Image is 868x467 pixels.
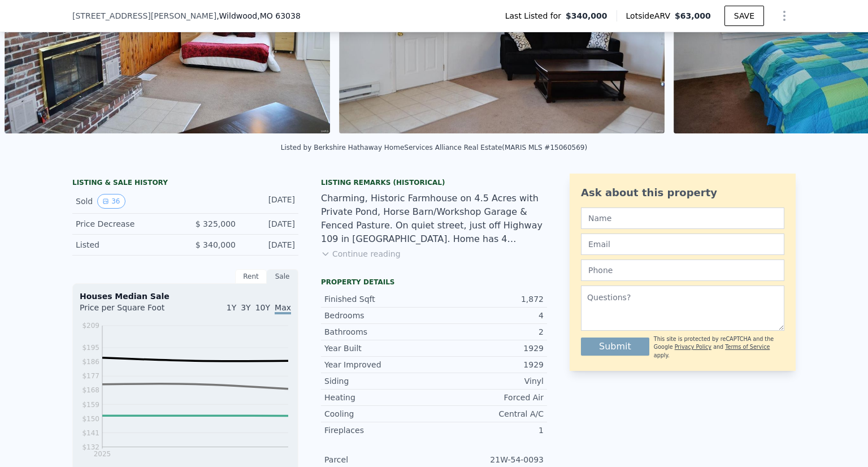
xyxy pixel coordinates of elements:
tspan: $195 [82,344,99,352]
span: , MO 63038 [257,11,301,20]
tspan: $186 [82,358,99,366]
span: Last Listed for [505,10,566,21]
div: Year Improved [324,359,434,370]
div: [DATE] [245,218,295,230]
input: Phone [581,260,784,281]
div: Listed by Berkshire Hathaway HomeServices Alliance Real Estate (MARIS MLS #15060569) [281,144,587,152]
div: Ask about this property [581,185,784,201]
div: Bedrooms [324,310,434,321]
div: Sold [76,194,176,209]
tspan: $209 [82,322,99,330]
div: Property details [321,278,547,287]
div: This site is protected by reCAPTCHA and the Google and apply. [654,335,784,360]
tspan: $168 [82,386,99,394]
div: [DATE] [245,194,295,209]
span: , Wildwood [216,10,301,21]
tspan: 2025 [94,450,111,458]
span: 1Y [227,303,236,312]
span: 10Y [255,303,270,312]
button: SAVE [724,6,764,26]
span: $63,000 [675,11,711,20]
div: 1,872 [434,293,544,305]
div: Houses Median Sale [80,291,291,302]
button: Continue reading [321,248,401,260]
span: Max [275,303,291,314]
div: Rent [235,269,267,284]
div: 1 [434,425,544,436]
div: Central A/C [434,408,544,420]
button: Submit [581,338,649,356]
a: Terms of Service [725,344,770,350]
div: Charming, Historic Farmhouse on 4.5 Acres with Private Pond, Horse Barn/Workshop Garage & Fenced ... [321,192,547,246]
tspan: $132 [82,443,99,451]
tspan: $159 [82,401,99,409]
input: Email [581,233,784,255]
div: 4 [434,310,544,321]
div: 1929 [434,359,544,370]
div: Cooling [324,408,434,420]
div: Fireplaces [324,425,434,436]
span: $340,000 [566,10,607,21]
div: Finished Sqft [324,293,434,305]
div: Parcel [324,454,434,465]
div: LISTING & SALE HISTORY [72,178,298,189]
button: Show Options [773,5,796,27]
span: Lotside ARV [626,10,675,21]
span: $ 340,000 [196,240,236,249]
div: Heating [324,392,434,403]
div: Siding [324,375,434,387]
span: [STREET_ADDRESS][PERSON_NAME] [72,10,216,21]
div: Listed [76,239,176,250]
div: Vinyl [434,375,544,387]
div: 1929 [434,343,544,354]
a: Privacy Policy [675,344,711,350]
div: Bathrooms [324,326,434,338]
tspan: $177 [82,372,99,380]
div: Year Built [324,343,434,354]
input: Name [581,207,784,229]
div: Price per Square Foot [80,302,185,320]
div: Listing Remarks (Historical) [321,178,547,187]
div: [DATE] [245,239,295,250]
div: Price Decrease [76,218,176,230]
div: Forced Air [434,392,544,403]
span: $ 325,000 [196,219,236,228]
tspan: $141 [82,429,99,437]
tspan: $150 [82,415,99,423]
button: View historical data [97,194,125,209]
div: 2 [434,326,544,338]
div: Sale [267,269,298,284]
span: 3Y [241,303,250,312]
div: 21W-54-0093 [434,454,544,465]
